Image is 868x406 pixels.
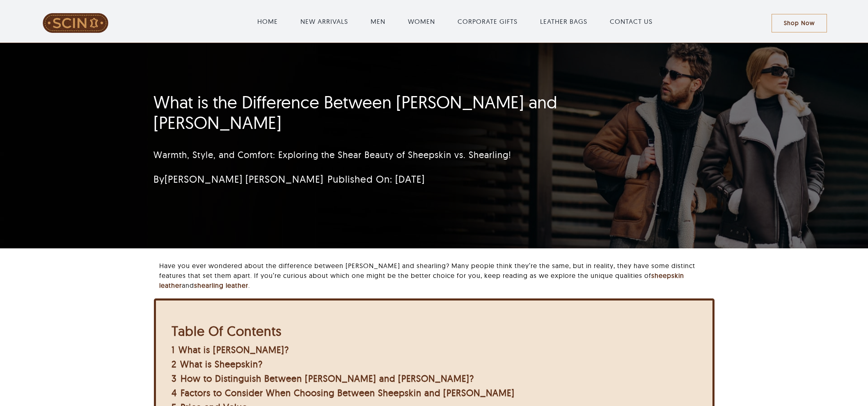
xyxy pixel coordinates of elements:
[172,373,474,384] a: 3 How to Distinguish Between [PERSON_NAME] and [PERSON_NAME]?
[371,16,385,26] a: MEN
[165,173,323,185] a: [PERSON_NAME] [PERSON_NAME]
[257,16,278,26] a: HOME
[784,20,815,27] span: Shop Now
[458,16,518,26] a: CORPORATE GIFTS
[180,358,263,370] span: What is Sheepskin?
[540,16,587,26] a: LEATHER BAGS
[172,373,177,384] span: 3
[172,358,176,370] span: 2
[153,173,323,185] span: By
[153,148,617,162] p: Warmth, Style, and Comfort: Exploring the Shear Beauty of Sheepskin vs. Shearling!
[153,92,617,133] h1: What is the Difference Between [PERSON_NAME] and [PERSON_NAME]
[300,16,348,26] a: NEW ARRIVALS
[194,281,248,289] a: shearling leather
[408,16,435,26] a: WOMEN
[172,323,282,339] b: Table Of Contents
[181,387,515,399] span: Factors to Consider When Choosing Between Sheepskin and [PERSON_NAME]
[172,387,177,399] span: 4
[172,344,289,356] a: 1 What is [PERSON_NAME]?
[179,344,289,356] span: What is [PERSON_NAME]?
[172,387,515,399] a: 4 Factors to Consider When Choosing Between Sheepskin and [PERSON_NAME]
[172,358,263,370] a: 2 What is Sheepskin?
[139,8,771,34] nav: Main Menu
[181,373,474,384] span: How to Distinguish Between [PERSON_NAME] and [PERSON_NAME]?
[172,344,175,356] span: 1
[328,173,425,185] span: Published On: [DATE]
[610,16,653,26] a: CONTACT US
[159,261,714,290] p: Have you ever wondered about the difference between [PERSON_NAME] and shearling? Many people thin...
[772,14,827,32] a: Shop Now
